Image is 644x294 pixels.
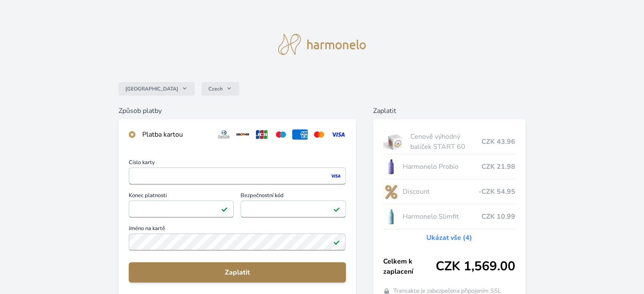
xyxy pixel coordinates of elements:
[119,106,356,116] h6: Způsob platby
[135,267,339,278] span: Zaplatit
[333,206,340,212] img: Platné pole
[383,156,399,177] img: CLEAN_PROBIO_se_stinem_x-lo.jpg
[383,181,399,202] img: discount-lo.png
[383,256,436,277] span: Celkem k zaplacení
[208,85,223,92] span: Czech
[436,259,515,274] span: CZK 1,569.00
[125,85,178,92] span: [GEOGRAPHIC_DATA]
[330,172,341,180] img: visa
[402,187,478,197] span: Discount
[330,129,346,140] img: visa.svg
[273,129,289,140] img: maestro.svg
[410,132,481,152] span: Cenově výhodný balíček START 60
[481,162,515,172] span: CZK 21.98
[254,129,270,140] img: jcb.svg
[129,160,345,168] span: Číslo karty
[133,170,342,182] iframe: Iframe pro číslo karty
[402,162,481,172] span: Harmonelo Probio
[119,82,195,96] button: [GEOGRAPHIC_DATA]
[383,131,407,152] img: start.jpg
[240,193,345,201] span: Bezpečnostní kód
[481,137,515,147] span: CZK 43.96
[235,129,251,140] img: discover.svg
[221,206,228,212] img: Platné pole
[216,129,232,140] img: diners.svg
[278,34,366,55] img: logo.svg
[383,206,399,227] img: SLIMFIT_se_stinem_x-lo.jpg
[244,203,342,215] iframe: Iframe pro bezpečnostní kód
[292,129,308,140] img: amex.svg
[426,233,472,243] a: Ukázat vše (4)
[481,212,515,222] span: CZK 10.99
[129,234,345,250] input: Jméno na kartěPlatné pole
[129,226,345,234] span: Jméno na kartě
[133,203,230,215] iframe: Iframe pro datum vypršení platnosti
[373,106,525,116] h6: Zaplatit
[142,129,209,140] div: Platba kartou
[402,212,481,222] span: Harmonelo Slimfit
[202,82,239,96] button: Czech
[333,239,340,245] img: Platné pole
[478,187,515,197] span: -CZK 54.95
[311,129,327,140] img: mc.svg
[129,193,234,201] span: Konec platnosti
[129,262,345,283] button: Zaplatit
